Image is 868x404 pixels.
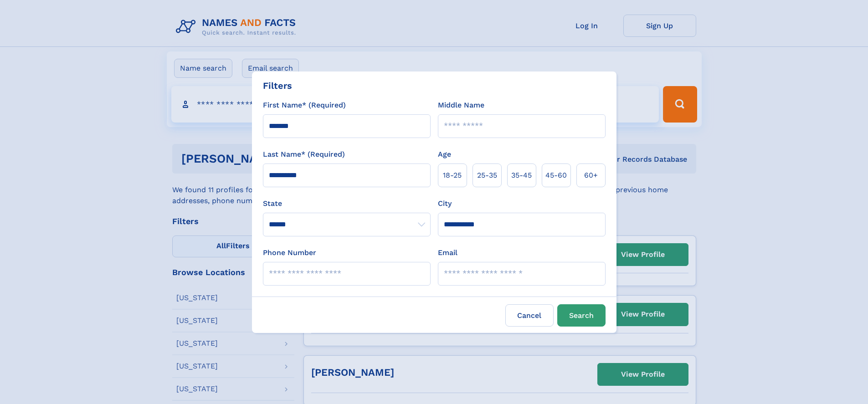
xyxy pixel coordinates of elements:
[438,149,451,160] label: Age
[511,170,532,181] span: 35‑45
[263,79,292,92] div: Filters
[584,170,598,181] span: 60+
[438,247,457,258] label: Email
[557,304,606,327] button: Search
[477,170,497,181] span: 25‑35
[438,198,452,209] label: City
[263,149,345,160] label: Last Name* (Required)
[545,170,567,181] span: 45‑60
[263,100,346,111] label: First Name* (Required)
[263,247,316,258] label: Phone Number
[443,170,462,181] span: 18‑25
[263,198,431,209] label: State
[438,100,484,111] label: Middle Name
[505,304,554,327] label: Cancel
